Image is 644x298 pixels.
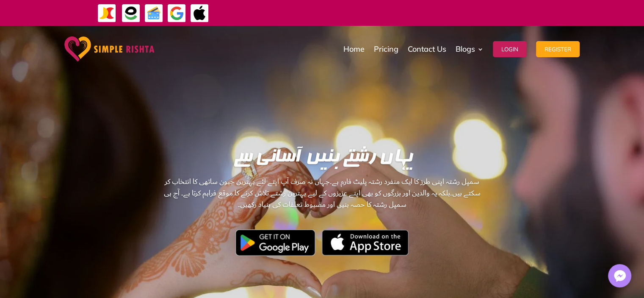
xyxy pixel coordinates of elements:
img: GooglePay-icon [167,4,186,23]
div: ایپ میں پیمنٹ صرف گوگل پے اور ایپل پے کے ذریعے ممکن ہے۔ ، یا کریڈٹ کارڈ کے ذریعے ویب سائٹ پر ہوگی۔ [235,8,600,18]
button: Register [536,41,580,57]
a: Blogs [456,28,484,70]
h1: یہاں رشتے بنیں آسانی سے [163,148,481,172]
img: ApplePay-icon [190,4,209,23]
img: EasyPaisa-icon [122,4,141,23]
a: Contact Us [408,28,446,70]
strong: ایزی پیسہ [376,5,394,20]
a: Pricing [374,28,398,70]
img: Credit Cards [144,4,163,23]
strong: جاز کیش [396,5,414,20]
a: Register [536,28,580,70]
img: Google Play [235,229,315,256]
button: Login [493,41,527,57]
img: JazzCash-icon [97,4,116,23]
img: Messenger [611,267,628,284]
: سمپل رشتہ اپنی طرز کا ایک منفرد رشتہ پلیٹ فارم ہے۔جہاں نہ صرف آپ اپنے لئے بہترین جیون ساتھی کا ان... [163,176,481,259]
a: Home [343,28,365,70]
a: Login [493,28,527,70]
